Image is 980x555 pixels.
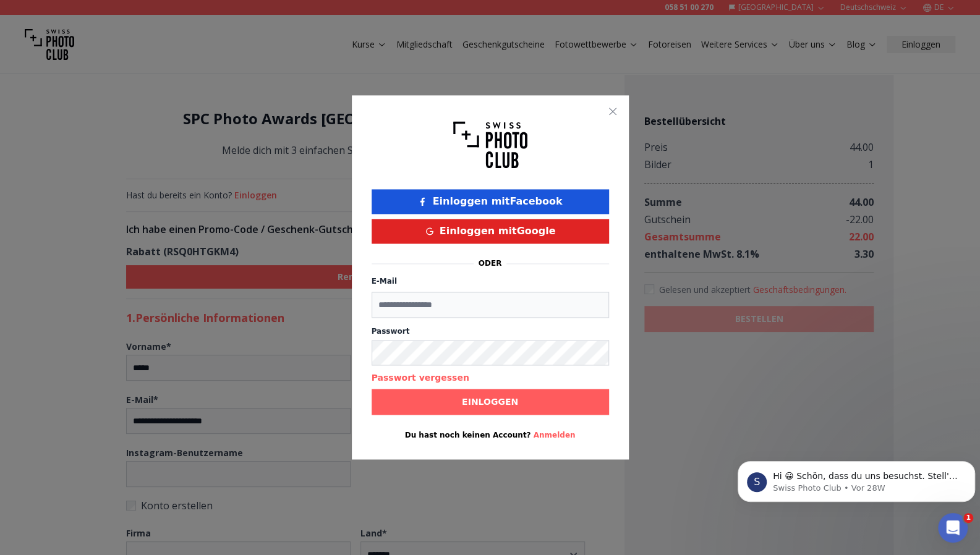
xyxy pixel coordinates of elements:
[372,219,609,244] button: Einloggen mitGoogle
[372,430,609,440] p: Du hast noch keinen Account?
[372,389,609,415] button: Einloggen
[372,326,609,336] label: Passwort
[372,372,469,384] button: Passwort vergessen
[372,277,397,286] label: E-Mail
[963,513,973,523] span: 1
[733,435,980,522] iframe: Intercom notifications Nachricht
[479,258,502,268] p: oder
[372,189,609,214] button: Einloggen mitFacebook
[938,513,968,543] iframe: Intercom live chat
[453,115,527,174] img: Swiss photo club
[534,430,576,440] button: Anmelden
[462,396,518,409] b: Einloggen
